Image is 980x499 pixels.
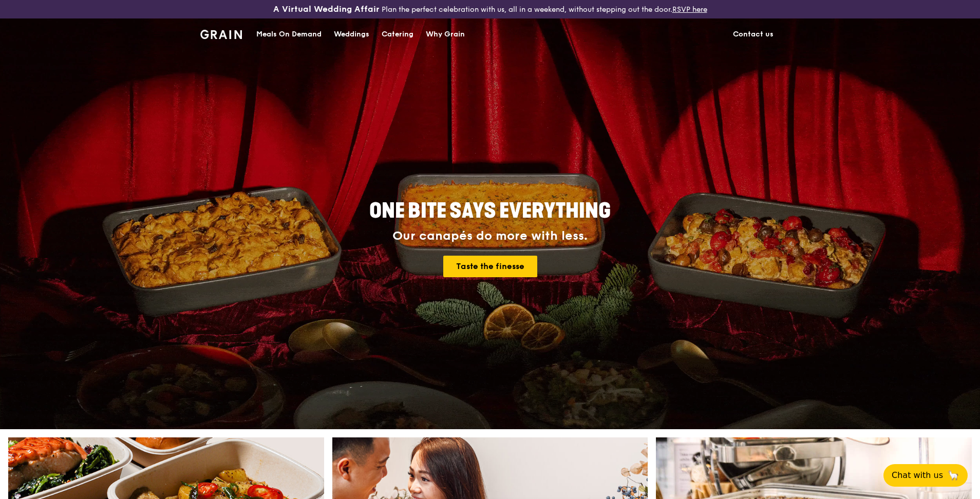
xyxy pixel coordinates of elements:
div: Catering [382,19,413,50]
a: RSVP here [672,5,707,14]
a: Catering [375,19,420,50]
a: GrainGrain [200,18,242,49]
a: Weddings [328,19,375,50]
div: Weddings [334,19,369,50]
h3: A Virtual Wedding Affair [273,4,380,14]
span: Chat with us [892,469,943,482]
div: Our canapés do more with less. [305,229,675,243]
a: Why Grain [420,19,471,50]
div: Why Grain [426,19,465,50]
button: Chat with us🦙 [883,464,968,487]
span: 🦙 [947,469,959,482]
div: Meals On Demand [256,19,322,50]
a: Contact us [727,19,780,50]
span: ONE BITE SAYS EVERYTHING [369,199,611,223]
div: Plan the perfect celebration with us, all in a weekend, without stepping out the door. [194,4,786,14]
a: Taste the finesse [443,256,537,277]
img: Grain [200,30,242,39]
